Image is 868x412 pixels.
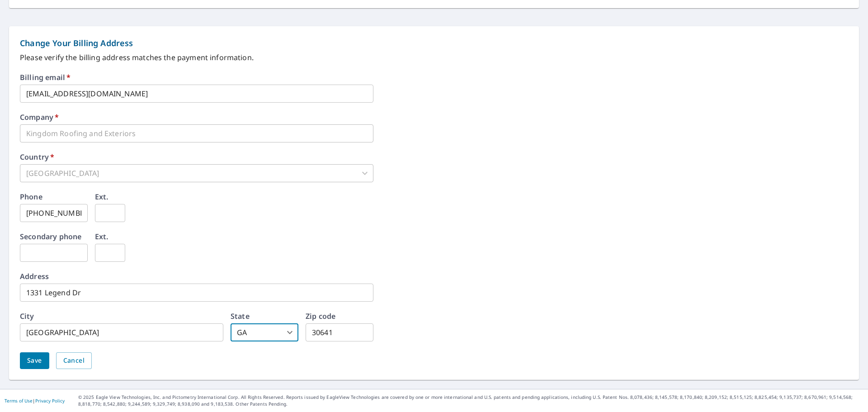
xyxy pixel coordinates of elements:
[5,398,65,403] p: |
[306,313,335,320] label: Zip code
[20,74,71,81] label: Billing email
[35,398,65,404] a: Privacy Policy
[56,352,92,369] button: Cancel
[95,233,108,240] label: Ext.
[27,355,42,366] span: Save
[5,398,33,404] a: Terms of Use
[20,193,42,200] label: Phone
[95,193,108,200] label: Ext.
[20,233,81,240] label: Secondary phone
[20,313,34,320] label: City
[20,273,49,280] label: Address
[20,114,59,121] label: Company
[231,313,250,320] label: State
[20,37,848,49] p: Change Your Billing Address
[20,352,49,369] button: Save
[20,52,848,63] p: Please verify the billing address matches the payment information.
[231,323,298,341] div: GA
[20,153,54,161] label: Country
[78,394,863,407] p: © 2025 Eagle View Technologies, Inc. and Pictometry International Corp. All Rights Reserved. Repo...
[20,164,373,182] div: [GEOGRAPHIC_DATA]
[63,355,85,366] span: Cancel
